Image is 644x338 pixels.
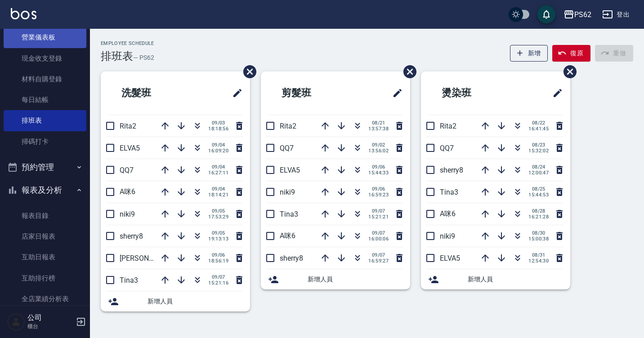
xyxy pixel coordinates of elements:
[227,82,243,104] span: 修改班表的標題
[120,210,135,218] span: niki9
[208,186,228,192] span: 09/04
[368,214,389,220] span: 15:21:21
[120,166,134,174] span: QQ7
[368,252,389,258] span: 09/07
[4,226,86,247] a: 店家日報表
[440,166,463,174] span: sherry8
[208,274,228,280] span: 09/07
[4,89,86,110] a: 每日結帳
[268,77,356,109] h2: 剪髮班
[208,164,228,170] span: 09/04
[4,289,86,309] a: 全店業績分析表
[368,258,389,264] span: 16:59:27
[421,269,570,289] div: 新增人員
[4,131,86,152] a: 掃碼打卡
[261,269,410,289] div: 新增人員
[528,214,549,220] span: 16:21:28
[557,58,578,85] span: 刪除班表
[4,156,86,179] button: 預約管理
[27,313,73,322] h5: 公司
[528,230,549,236] span: 08/30
[208,280,228,286] span: 15:21:16
[120,144,140,152] span: ELVA5
[208,192,228,198] span: 18:14:21
[4,69,86,89] a: 材料自購登錄
[27,322,73,330] p: 櫃台
[368,230,389,236] span: 09/07
[528,208,549,214] span: 08/28
[368,126,389,132] span: 13:57:38
[440,232,455,240] span: niki9
[208,142,228,148] span: 09/04
[368,208,389,214] span: 09/07
[528,192,549,198] span: 15:44:53
[208,252,228,258] span: 09/06
[101,40,154,46] h2: Employee Schedule
[440,144,454,152] span: QQ7
[528,120,549,126] span: 08/22
[440,188,458,196] span: Tina3
[528,170,549,176] span: 12:00:47
[4,48,86,69] a: 現金收支登錄
[280,144,294,152] span: QQ7
[101,291,250,311] div: 新增人員
[368,186,389,192] span: 09/06
[599,6,633,23] button: 登出
[208,208,228,214] span: 09/05
[208,148,228,154] span: 16:09:20
[208,258,228,264] span: 18:56:19
[368,148,389,154] span: 13:56:02
[280,122,296,130] span: Rita2
[208,236,228,242] span: 19:13:13
[368,164,389,170] span: 09/06
[4,205,86,226] a: 報表目錄
[397,58,418,85] span: 刪除班表
[308,275,403,284] span: 新增人員
[528,258,549,264] span: 12:54:30
[120,254,182,262] span: [PERSON_NAME]26
[547,82,563,104] span: 修改班表的標題
[133,53,154,62] h6: — PS62
[528,148,549,154] span: 15:32:02
[280,210,298,218] span: Tina3
[368,142,389,148] span: 09/02
[120,122,136,130] span: Rita2
[528,252,549,258] span: 08/31
[368,192,389,198] span: 16:59:23
[528,164,549,170] span: 08/24
[120,276,138,285] span: Tina3
[280,166,300,174] span: ELVA5
[4,268,86,289] a: 互助排行榜
[280,188,295,196] span: niki9
[440,254,460,262] span: ELVA5
[4,110,86,131] a: 排班表
[387,82,403,104] span: 修改班表的標題
[510,45,548,62] button: 新增
[440,122,456,130] span: Rita2
[7,313,25,331] img: Person
[208,126,228,132] span: 18:18:56
[560,5,595,24] button: PS62
[108,77,196,109] h2: 洗髮班
[101,50,133,62] h3: 排班表
[368,170,389,176] span: 15:44:33
[440,209,456,218] span: A咪6
[537,5,555,23] button: save
[208,214,228,220] span: 17:53:29
[280,254,303,262] span: sherry8
[11,8,36,19] img: Logo
[368,236,389,242] span: 16:00:06
[280,231,295,240] span: A咪6
[208,120,228,126] span: 09/03
[428,77,516,109] h2: 燙染班
[208,170,228,176] span: 16:27:11
[528,186,549,192] span: 08/25
[237,58,258,85] span: 刪除班表
[4,247,86,267] a: 互助日報表
[528,126,549,132] span: 16:41:45
[148,297,243,306] span: 新增人員
[574,9,591,20] div: PS62
[120,232,143,240] span: sherry8
[552,45,590,62] button: 復原
[120,187,135,196] span: A咪6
